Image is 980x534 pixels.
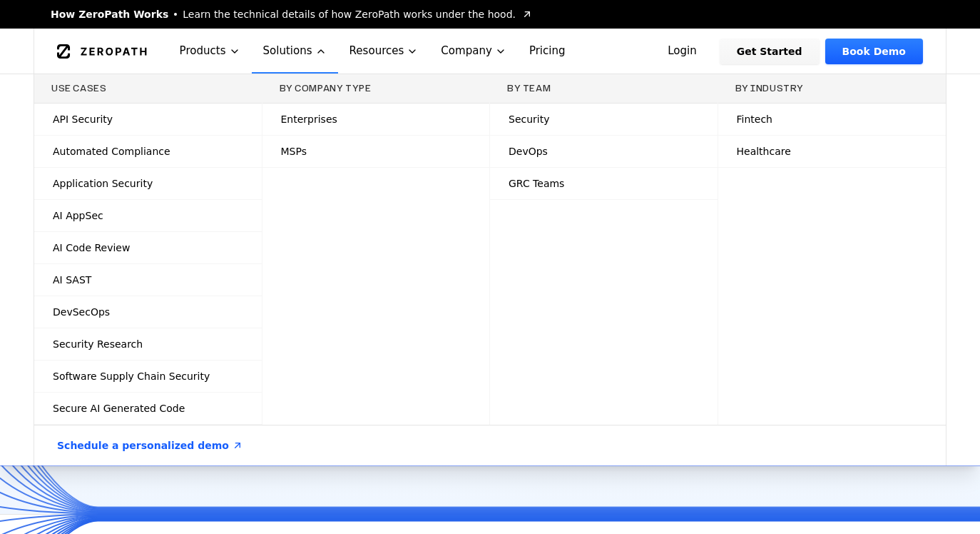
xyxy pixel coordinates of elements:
[183,7,516,21] span: Learn the technical details of how ZeroPath works under the hood.
[490,104,718,135] a: Security
[51,7,168,21] span: How ZeroPath Works
[737,144,791,158] span: Healthcare
[825,39,923,64] a: Book Demo
[338,29,430,74] button: Resources
[34,393,262,424] a: Secure AI Generated Code
[53,401,185,415] span: Secure AI Generated Code
[53,112,113,126] span: API Security
[53,208,103,223] span: AI AppSec
[34,136,262,167] a: Automated Compliance
[650,39,714,64] a: Login
[509,112,550,126] span: Security
[34,104,262,135] a: API Security
[281,144,307,158] span: MSPs
[262,104,490,135] a: Enterprises
[53,144,170,158] span: Automated Compliance
[51,83,245,94] h3: Use Cases
[262,136,490,167] a: MSPs
[34,29,946,74] nav: Global
[34,328,262,360] a: Security Research
[720,39,820,64] a: Get Started
[53,305,110,319] span: DevSecOps
[281,112,337,126] span: Enterprises
[737,112,772,126] span: Fintech
[53,241,130,255] span: AI Code Review
[280,83,473,94] h3: By Company Type
[490,136,718,167] a: DevOps
[53,176,153,191] span: Application Security
[429,29,518,74] button: Company
[53,369,210,383] span: Software Supply Chain Security
[34,361,262,392] a: Software Supply Chain Security
[490,168,718,199] a: GRC Teams
[34,264,262,296] a: AI SAST
[53,337,143,351] span: Security Research
[34,200,262,231] a: AI AppSec
[252,29,338,74] button: Solutions
[718,136,946,167] a: Healthcare
[51,7,533,21] a: How ZeroPath WorksLearn the technical details of how ZeroPath works under the hood.
[507,83,700,94] h3: By Team
[509,144,548,158] span: DevOps
[509,176,564,191] span: GRC Teams
[40,425,260,465] a: Schedule a personalized demo
[735,83,929,94] h3: By Industry
[518,29,577,74] a: Pricing
[53,273,91,287] span: AI SAST
[34,296,262,328] a: DevSecOps
[718,104,946,135] a: Fintech
[34,232,262,263] a: AI Code Review
[34,168,262,199] a: Application Security
[168,29,252,74] button: Products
